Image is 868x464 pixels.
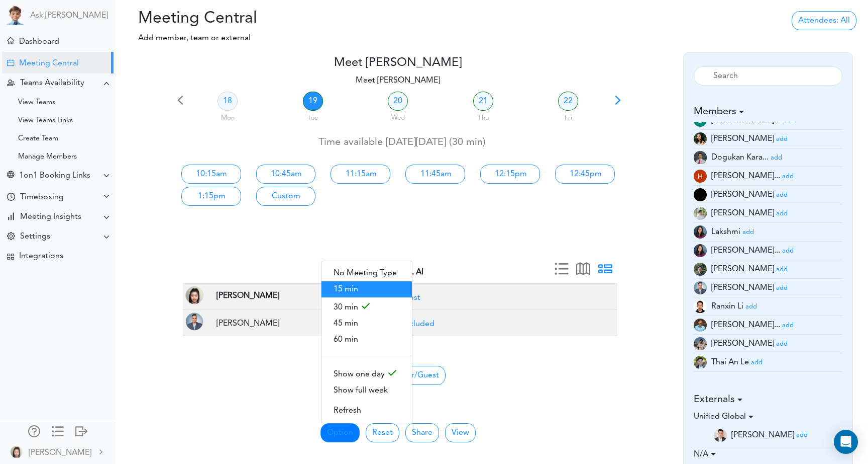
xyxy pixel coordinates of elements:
[186,109,270,123] div: Mon
[745,303,757,310] small: add
[776,285,788,291] small: add
[742,228,754,236] a: add
[694,151,707,164] img: Z
[776,341,788,347] small: add
[711,265,774,273] span: [PERSON_NAME]
[185,286,203,304] img: Emily(emilym22003@gmail.com, Employee at Los Angeles, CA, US)
[776,340,788,348] a: add
[173,97,187,111] span: Previous 7 days
[214,288,282,302] span: Employee at Los Angeles, CA, US
[321,403,412,419] span: Refresh
[11,446,23,458] img: 9k=
[19,37,59,47] div: Dashboard
[18,118,73,123] div: View Teams Links
[711,321,780,329] span: [PERSON_NAME]...
[442,109,525,123] div: Thu
[711,247,780,255] span: [PERSON_NAME]...
[1,440,115,463] a: [PERSON_NAME]
[218,92,238,111] a: 18
[403,320,435,328] a: Included for meeting
[694,132,707,145] img: wktLqiEerNXlgAAAABJRU5ErkJggg==
[776,192,788,198] small: add
[694,170,707,183] img: AHqZkVmA8mTSAAAAAElFTkSuQmCC
[271,109,355,123] div: Tue
[405,423,439,442] a: Share
[405,165,465,184] a: 11:45am
[694,372,842,391] li: Tester (torajlal@gmail.com)
[711,135,774,143] span: [PERSON_NAME]
[357,109,440,123] div: Wed
[173,56,623,70] h4: Meet [PERSON_NAME]
[694,281,707,294] img: BWv8PPf8N0ctf3JvtTlAAAAAASUVORK5CYII=
[694,450,842,459] h6: N/A
[771,154,782,161] small: add
[711,209,774,217] span: [PERSON_NAME]
[7,59,14,66] div: Create Meeting
[792,11,856,30] a: Attendees: All
[321,364,412,382] span: Show one day
[694,225,707,239] img: 9k=
[20,212,81,222] div: Meeting Insights
[473,92,493,111] a: 21
[303,92,323,111] a: 19
[782,321,794,329] a: add
[694,106,842,118] h5: Members
[214,316,282,330] span: Founder/CEO at Palo Alto, CA, USA
[694,412,842,422] h6: Unified Global
[694,300,707,313] img: Z
[776,209,788,217] a: add
[320,423,360,442] button: Option
[694,335,842,353] li: Software Engineer (saitata7@gmail.com)
[611,97,625,111] span: Next 7 days
[555,165,615,184] a: 12:45pm
[694,204,842,223] li: Marketing Executive (jillian@teamcalendar.ai)
[776,284,788,292] a: add
[694,356,707,369] img: AftpARC50YqwAAAAAElFTkSuQmCC
[694,316,842,335] li: INFORMATION SECURITY ANALYST (syedafna@buffalo.edu)
[331,165,390,184] a: 11:15am
[694,130,842,148] li: Software Engineer (bhavi@teamcalendar.ai)
[694,279,842,297] li: Founder/CEO (raj@teamcalendar.ai)
[782,248,794,254] small: add
[445,423,476,442] button: View
[52,425,64,439] a: Change side menu
[834,430,858,454] div: Open Intercom Messenger
[751,358,763,366] a: add
[123,32,359,44] p: Add member, team or external
[5,5,25,25] img: Powered by TEAMCAL AI
[216,292,279,300] strong: [PERSON_NAME]
[782,322,794,329] small: add
[181,187,241,206] a: 1:15pm
[480,165,540,184] a: 12:15pm
[181,165,241,184] a: 10:15am
[321,265,412,281] a: No Meeting Type
[7,253,14,260] div: TEAMCAL AI Workflow Apps
[321,382,412,399] span: Show full week
[321,316,412,332] span: 45 min
[694,223,842,242] li: Head of Product (lakshmicchava@gmail.com)
[796,431,808,439] a: add
[694,188,707,201] img: 9k=
[20,79,84,88] div: Teams Availability
[321,261,412,423] div: Option
[321,297,412,316] span: 30 min
[7,37,14,44] div: Meeting Dashboard
[782,247,794,255] a: add
[776,210,788,217] small: add
[527,109,610,123] div: Fri
[776,191,788,199] a: add
[256,187,316,206] a: Custom
[751,359,763,366] small: add
[711,284,774,292] span: [PERSON_NAME]
[694,394,842,406] h5: Externals
[28,425,40,439] a: Manage Members and Externals
[694,66,842,86] input: Search
[694,167,842,186] li: Employee (hitashamehta.design@gmail.com)
[18,100,55,105] div: View Teams
[714,426,842,444] li: TAX PARTNER (a.flores@unified-accounting.com)
[711,172,780,180] span: [PERSON_NAME]...
[711,153,769,162] span: Dogukan Kara...
[185,313,203,331] img: image
[694,260,842,279] li: Employee (lanhuichen001@gmail.com)
[256,165,316,184] a: 10:45am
